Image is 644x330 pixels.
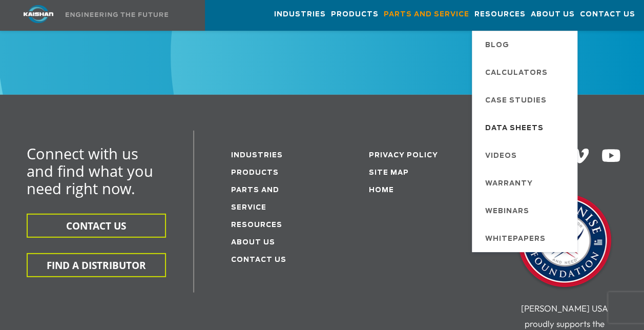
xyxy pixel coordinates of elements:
[231,222,282,229] a: Resources
[475,224,577,252] a: Whitepapers
[531,1,575,28] a: About Us
[27,214,166,238] button: CONTACT US
[475,86,577,114] a: Case Studies
[531,9,575,20] span: About Us
[384,1,469,28] a: Parts and Service
[580,9,635,20] span: Contact Us
[475,197,577,224] a: Webinars
[485,92,547,110] span: Case Studies
[231,257,286,263] a: Contact Us
[475,58,577,86] a: Calculators
[474,1,526,28] a: Resources
[601,146,621,166] img: Youtube
[475,169,577,197] a: Warranty
[231,170,279,176] a: Products
[384,9,469,20] span: Parts and Service
[475,114,577,141] a: Data Sheets
[274,1,326,28] a: Industries
[331,9,379,20] span: Products
[485,37,509,54] span: Blog
[27,143,153,198] span: Connect with us and find what you need right now.
[485,65,548,82] span: Calculators
[475,31,577,58] a: Blog
[274,9,326,20] span: Industries
[231,239,275,246] a: About Us
[485,203,529,220] span: Webinars
[485,148,517,165] span: Videos
[485,120,544,137] span: Data Sheets
[485,231,546,248] span: Whitepapers
[369,187,394,194] a: Home
[475,141,577,169] a: Videos
[571,149,589,163] img: Vimeo
[231,152,283,159] a: Industries
[331,1,379,28] a: Products
[485,175,533,193] span: Warranty
[231,187,279,211] a: Parts and service
[27,253,166,277] button: FIND A DISTRIBUTOR
[474,9,526,20] span: Resources
[369,170,409,176] a: Site Map
[369,152,438,159] a: Privacy Policy
[66,12,168,17] img: Engineering the future
[580,1,635,28] a: Contact Us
